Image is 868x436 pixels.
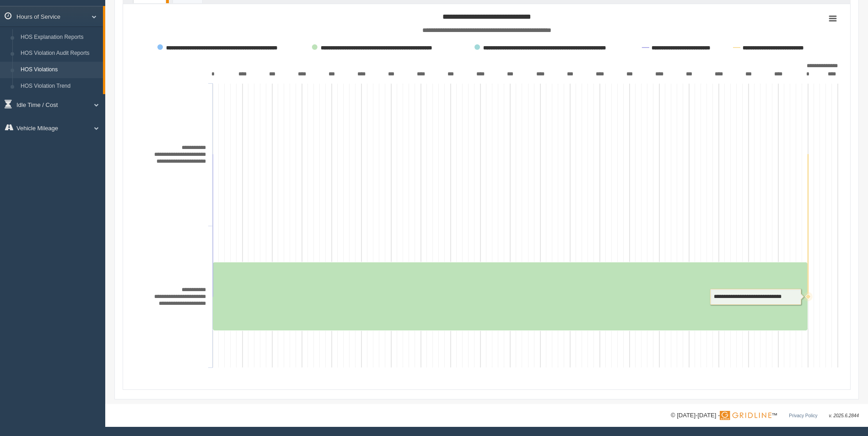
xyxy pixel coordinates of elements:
[16,45,103,62] a: HOS Violation Audit Reports
[829,413,859,418] span: v. 2025.6.2844
[16,29,103,46] a: HOS Explanation Reports
[789,413,817,418] a: Privacy Policy
[16,78,103,95] a: HOS Violation Trend
[720,411,771,420] img: Gridline
[671,411,859,420] div: © [DATE]-[DATE] - ™
[16,62,103,78] a: HOS Violations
